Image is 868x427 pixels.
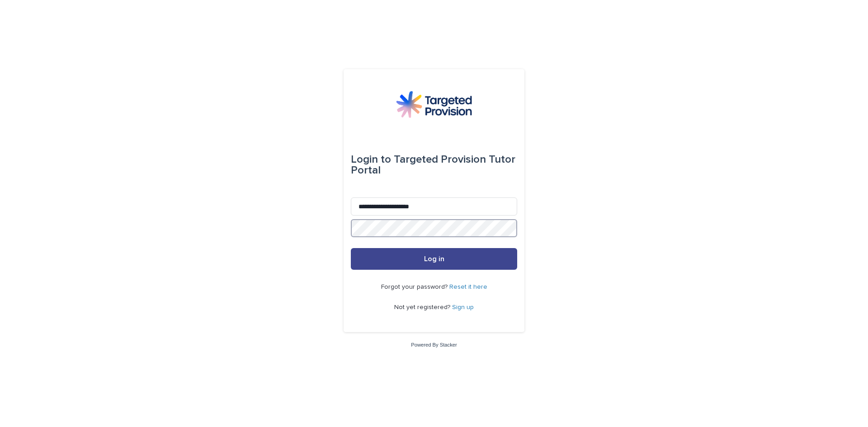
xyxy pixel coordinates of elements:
img: M5nRWzHhSzIhMunXDL62 [396,91,472,118]
span: Forgot your password? [381,284,449,290]
span: Not yet registered? [394,304,452,310]
span: Log in [424,255,444,263]
div: Targeted Provision Tutor Portal [351,147,517,183]
span: Login to [351,154,391,165]
a: Reset it here [449,284,487,290]
a: Sign up [452,304,474,310]
button: Log in [351,248,517,270]
a: Powered By Stacker [411,342,457,347]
